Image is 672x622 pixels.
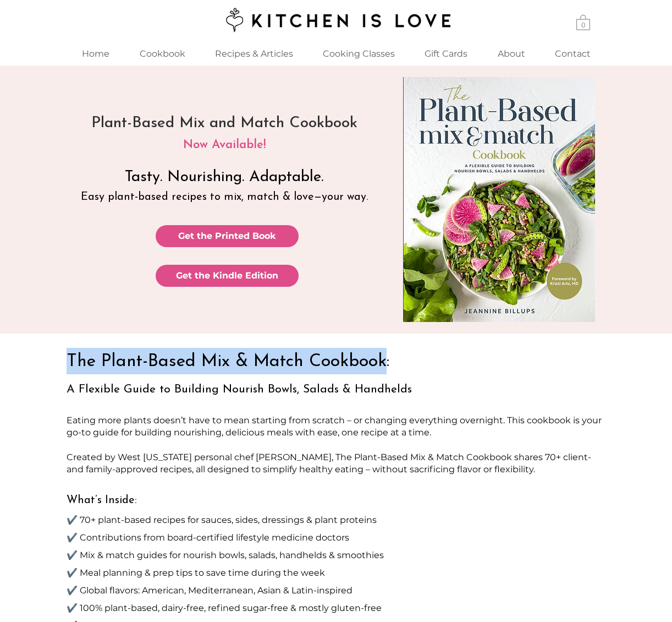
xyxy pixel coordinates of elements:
p: Recipes & Articles [210,42,299,66]
a: Home [67,42,125,66]
a: Cart with 0 items [576,14,590,30]
span: Tasty. Nourishing. Adaptable.​ [125,170,323,185]
a: Gift Cards [409,42,482,66]
span: ✔️ Meal planning & prep tips to save time during the week [67,568,325,578]
span: The Plant-Based Mix & Match Cookbook: [67,353,389,370]
p: About [492,42,531,66]
span: ✔️ 100% plant-based, dairy-free, refined sugar-free & mostly gluten-free [67,603,382,613]
span: Now Available! [183,139,266,151]
div: Cooking Classes [308,42,409,66]
p: Home [76,42,115,66]
text: 0 [581,21,586,29]
span: A Flexible Guide to Building Nourish Bowls, Salads & Handhelds [67,384,412,395]
span: What’s Inside: [67,495,137,506]
a: Cookbook [125,42,200,66]
p: Contact [549,42,596,66]
p: Cooking Classes [317,42,400,66]
span: Plant-Based Mix and Match Cookbook [91,116,357,131]
span: Easy plant-based recipes to mix, match & love—your way. [81,192,368,203]
a: Contact [540,42,605,66]
a: Get the Kindle Edition [156,265,299,287]
span: Get the Kindle Edition [176,270,278,282]
span: Eating more plants doesn’t have to mean starting from scratch – or changing everything overnight.... [67,415,602,438]
p: Cookbook [134,42,191,66]
img: plant-based-mix-match-cookbook-cover-web.jpg [403,77,595,322]
span: ✔️ 70+ plant-based recipes for sauces, sides, dressings & plant proteins [67,515,377,525]
span: Get the Printed Book [178,230,276,242]
span: ✔️ Global flavors: American, Mediterranean, Asian & Latin-inspired [67,585,352,596]
a: About [482,42,540,66]
a: Get the Printed Book [156,225,299,247]
nav: Site [67,42,605,66]
span: ✔️ Contributions from board-certified lifestyle medicine doctors [67,532,349,543]
img: Kitchen is Love logo [218,6,453,34]
span: ✔️ Mix & match guides for nourish bowls, salads, handhelds & smoothies [67,550,384,560]
span: Created by West [US_STATE] personal chef [PERSON_NAME], The Plant-Based Mix & Match Cookbook shar... [67,452,591,474]
a: Recipes & Articles [200,42,308,66]
p: Gift Cards [419,42,473,66]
